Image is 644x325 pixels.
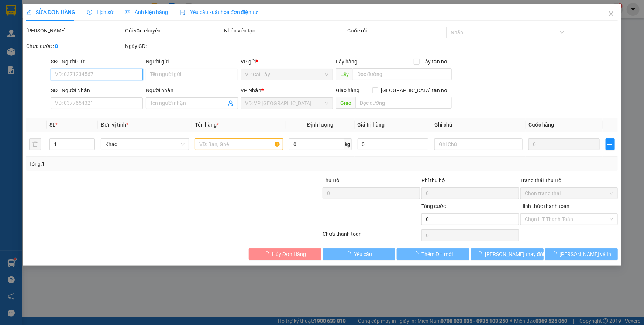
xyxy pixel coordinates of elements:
b: 0 [55,43,58,49]
th: Ghi chú [431,118,526,132]
div: Tổng: 1 [29,160,249,168]
span: loading [552,251,560,256]
span: user-add [228,100,234,106]
span: loading [264,251,272,256]
span: close [608,11,614,17]
img: icon [180,10,186,15]
div: Trạng thái Thu Hộ [520,176,618,184]
span: Chọn trạng thái [525,188,613,199]
div: Người gửi [146,58,238,66]
span: Tên hàng [195,122,219,128]
span: Giao hàng [336,87,359,93]
span: Định lượng [307,122,333,128]
span: Lịch sử [87,9,113,15]
span: [GEOGRAPHIC_DATA] tận nơi [378,86,452,94]
span: Lấy [336,68,353,80]
span: Đơn vị tính [101,122,128,128]
span: SL [49,122,55,128]
span: loading [413,251,421,256]
div: Ngày GD: [125,42,223,50]
div: Cước rồi : [347,27,445,35]
button: [PERSON_NAME] thay đổi [471,248,544,260]
span: Thêm ĐH mới [421,250,453,258]
div: SĐT Người Nhận [51,86,143,94]
span: VP Nhận [241,87,262,93]
span: SỬA ĐƠN HÀNG [26,9,75,15]
div: SĐT Người Gửi [51,58,143,66]
div: Người nhận [146,86,238,94]
div: Phí thu hộ [421,176,519,187]
span: edit [26,10,31,15]
span: Ảnh kiện hàng [125,9,168,15]
input: Dọc đường [353,68,452,80]
div: VP gửi [241,58,333,66]
div: Nhân viên tạo: [224,27,346,35]
span: VP Cai Lậy [245,69,328,80]
div: [PERSON_NAME]: [26,27,124,35]
span: Cước hàng [528,122,554,128]
input: VD: Bàn, Ghế [195,138,283,150]
button: Hủy Đơn Hàng [249,248,321,260]
span: Tổng cước [421,203,446,209]
input: Dọc đường [355,97,452,109]
span: Lấy hàng [336,59,357,65]
span: Thu Hộ [323,177,340,183]
label: Hình thức thanh toán [520,203,569,209]
span: plus [606,141,614,147]
input: Ghi Chú [434,138,523,150]
div: Chưa cước : [26,42,124,50]
span: kg [344,138,352,150]
span: picture [125,10,130,15]
span: Lấy tận nơi [420,58,452,66]
span: Giao [336,97,355,109]
span: loading [477,251,485,256]
span: [PERSON_NAME] thay đổi [485,250,544,258]
button: delete [29,138,41,150]
span: Giá trị hàng [358,122,385,128]
input: 0 [528,138,600,150]
button: Yêu cầu [323,248,396,260]
div: Chưa thanh toán [322,230,421,243]
button: Thêm ĐH mới [397,248,469,260]
span: Yêu cầu xuất hóa đơn điện tử [180,9,258,15]
button: [PERSON_NAME] và In [545,248,618,260]
div: Gói vận chuyển: [125,27,223,35]
span: loading [346,251,354,256]
span: [PERSON_NAME] và In [560,250,612,258]
button: plus [606,138,615,150]
span: Khác [105,139,185,150]
span: Hủy Đơn Hàng [272,250,306,258]
button: Close [601,4,621,24]
span: Yêu cầu [354,250,372,258]
span: clock-circle [87,10,92,15]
